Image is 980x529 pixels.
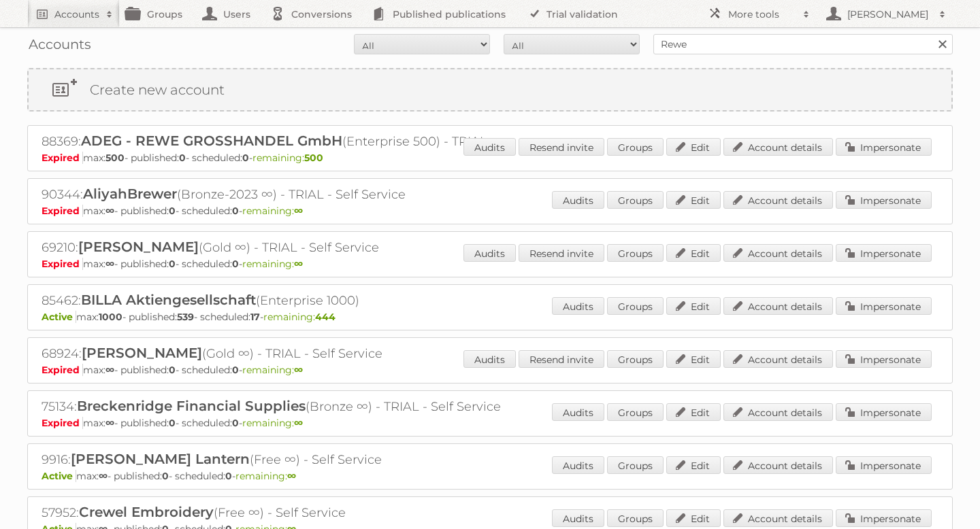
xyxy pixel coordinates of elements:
strong: 0 [232,364,239,376]
span: remaining: [242,258,303,270]
a: Audits [552,509,604,527]
a: Audits [552,403,604,421]
span: remaining: [242,205,303,217]
span: BILLA Aktiengesellschaft [81,292,256,308]
a: Resend invite [519,350,604,368]
strong: 0 [169,205,176,217]
a: Edit [666,456,721,474]
h2: 90344: (Bronze-2023 ∞) - TRIAL - Self Service [42,186,518,203]
strong: ∞ [99,470,108,482]
a: Impersonate [836,456,932,474]
strong: 500 [304,152,323,164]
h2: 9916: (Free ∞) - Self Service [42,451,518,468]
h2: [PERSON_NAME] [844,7,932,21]
span: [PERSON_NAME] Lantern [71,451,250,467]
strong: 0 [179,152,186,164]
strong: 0 [169,258,176,270]
span: Expired [42,205,83,217]
strong: 1000 [99,311,122,323]
a: Groups [607,191,664,209]
a: Edit [666,297,721,315]
span: remaining: [242,417,303,429]
span: remaining: [263,311,336,323]
p: max: - published: - scheduled: - [42,205,938,217]
h2: 57952: (Free ∞) - Self Service [42,504,518,522]
a: Account details [723,138,833,156]
a: Groups [607,138,664,156]
a: Audits [552,191,604,209]
h2: 69210: (Gold ∞) - TRIAL - Self Service [42,239,518,256]
span: AliyahBrewer [83,186,177,202]
span: Breckenridge Financial Supplies [77,398,306,414]
strong: 17 [250,311,260,323]
a: Impersonate [836,403,932,421]
strong: ∞ [105,364,114,376]
span: [PERSON_NAME] [78,239,199,255]
strong: ∞ [294,258,303,270]
a: Groups [607,350,664,368]
a: Account details [723,191,833,209]
a: Account details [723,456,833,474]
a: Audits [463,244,516,262]
a: Resend invite [519,244,604,262]
a: Impersonate [836,191,932,209]
a: Impersonate [836,297,932,315]
p: max: - published: - scheduled: - [42,258,938,270]
a: Resend invite [519,138,604,156]
strong: ∞ [105,417,114,429]
a: Edit [666,138,721,156]
strong: 0 [242,152,249,164]
h2: 85462: (Enterprise 1000) [42,292,518,309]
strong: 0 [162,470,169,482]
strong: ∞ [105,258,114,270]
a: Impersonate [836,350,932,368]
p: max: - published: - scheduled: - [42,364,938,376]
h2: More tools [728,7,796,21]
a: Impersonate [836,138,932,156]
a: Audits [463,138,516,156]
span: Crewel Embroidery [79,504,214,520]
p: max: - published: - scheduled: - [42,152,938,164]
a: Groups [607,509,664,527]
a: Edit [666,509,721,527]
p: max: - published: - scheduled: - [42,470,938,482]
a: Groups [607,244,664,262]
span: remaining: [252,152,323,164]
a: Account details [723,403,833,421]
a: Audits [463,350,516,368]
h2: 75134: (Bronze ∞) - TRIAL - Self Service [42,398,518,415]
strong: 500 [105,152,125,164]
span: Active [42,470,76,482]
strong: 0 [232,258,239,270]
strong: ∞ [294,417,303,429]
p: max: - published: - scheduled: - [42,311,938,323]
a: Audits [552,456,604,474]
a: Audits [552,297,604,315]
strong: ∞ [287,470,296,482]
a: Groups [607,403,664,421]
strong: 0 [232,417,239,429]
a: Groups [607,456,664,474]
span: Expired [42,417,83,429]
a: Account details [723,509,833,527]
a: Account details [723,350,833,368]
p: max: - published: - scheduled: - [42,417,938,429]
a: Edit [666,244,721,262]
span: ADEG - REWE GROSSHANDEL GmbH [81,133,342,149]
span: Active [42,311,76,323]
a: Impersonate [836,244,932,262]
strong: ∞ [294,205,303,217]
strong: ∞ [294,364,303,376]
strong: 0 [232,205,239,217]
span: Expired [42,258,83,270]
a: Edit [666,191,721,209]
strong: 0 [169,364,176,376]
span: [PERSON_NAME] [82,345,202,361]
span: Expired [42,364,83,376]
span: remaining: [235,470,296,482]
span: remaining: [242,364,303,376]
strong: 444 [315,311,336,323]
a: Edit [666,350,721,368]
strong: 0 [169,417,176,429]
h2: Accounts [54,7,99,21]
